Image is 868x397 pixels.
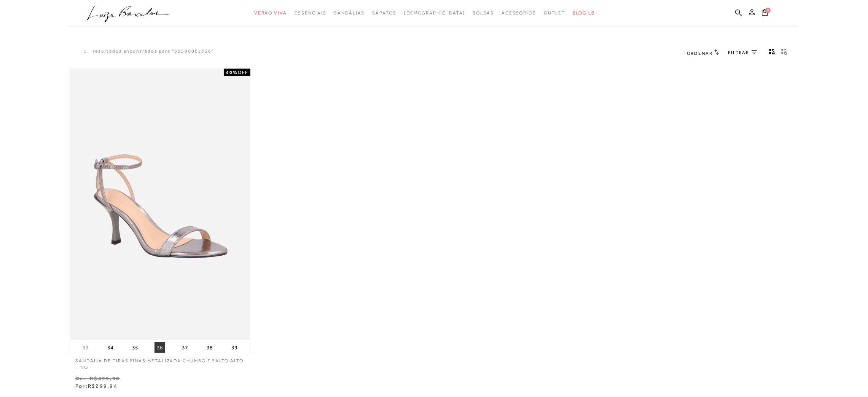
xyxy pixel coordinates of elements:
[105,342,116,353] button: 34
[90,375,120,381] small: R$499,90
[93,48,214,54] : resultados encontrados para "60590001336"
[404,6,465,20] a: noSubCategoriesText
[473,6,494,20] a: categoryNavScreenReaderText
[334,10,365,16] span: Sandálias
[180,342,190,353] button: 37
[502,6,536,20] a: categoryNavScreenReaderText
[80,344,91,351] button: 33
[75,375,86,381] small: De:
[372,6,396,20] a: categoryNavScreenReaderText
[204,342,215,353] button: 38
[238,70,248,75] span: OFF
[334,6,365,20] a: categoryNavScreenReaderText
[765,8,771,13] span: 0
[84,48,88,54] p: 1
[254,10,287,16] span: Verão Viva
[779,48,790,58] button: gridText6Desc
[767,48,777,58] button: Mostrar 4 produtos por linha
[75,383,118,389] span: Por:
[473,10,494,16] span: Bolsas
[372,10,396,16] span: Sapatos
[88,383,118,389] span: R$299,94
[573,6,595,20] a: BLOG LB
[295,6,326,20] a: categoryNavScreenReaderText
[760,8,770,19] button: 0
[728,50,749,56] span: FILTRAR
[544,10,565,16] span: Outlet
[502,10,536,16] span: Acessórios
[130,342,140,353] button: 35
[404,10,465,16] span: [DEMOGRAPHIC_DATA]
[154,342,165,353] button: 36
[573,10,595,16] span: BLOG LB
[70,70,250,339] img: SANDÁLIA DE TIRAS FINAS METALIZADA CHUMBO E SALTO ALTO FINO
[70,353,250,371] a: SANDÁLIA DE TIRAS FINAS METALIZADA CHUMBO E SALTO ALTO FINO
[226,70,238,75] strong: 40%
[544,6,565,20] a: categoryNavScreenReaderText
[229,342,240,353] button: 39
[254,6,287,20] a: categoryNavScreenReaderText
[687,51,713,56] span: Ordenar
[295,10,326,16] span: Essenciais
